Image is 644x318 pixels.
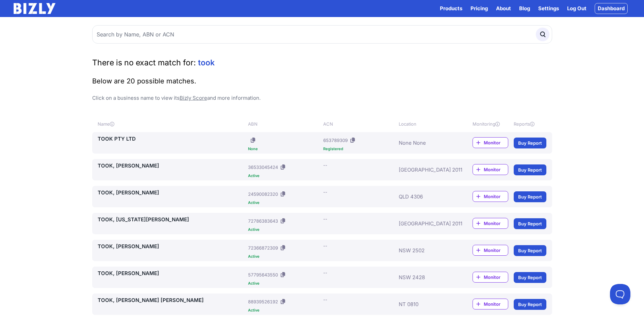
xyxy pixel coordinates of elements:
span: Monitor [484,247,508,254]
div: -- [323,296,327,303]
a: About [496,4,511,13]
div: Active [248,228,320,232]
a: TOOK, [PERSON_NAME] [98,189,246,197]
div: NSW 2428 [399,269,452,285]
a: TOOK, [US_STATE][PERSON_NAME] [98,216,246,224]
div: Active [248,201,320,205]
span: Below are 20 possible matches. [92,77,196,85]
a: Bizly Score [180,95,207,101]
a: Monitor [473,191,508,202]
div: 36533045424 [248,164,278,171]
div: 57795643550 [248,271,278,278]
div: -- [323,242,327,249]
a: Blog [519,4,530,13]
div: [GEOGRAPHIC_DATA] 2011 [399,162,452,178]
span: took [198,58,215,67]
a: Pricing [470,4,488,13]
div: ABN [248,121,320,127]
iframe: Toggle Customer Support [610,284,630,304]
div: [GEOGRAPHIC_DATA] 2011 [399,216,452,232]
span: Monitor [484,166,508,173]
a: Buy Report [514,272,546,283]
div: Location [399,121,452,127]
p: Click on a business name to view its and more information. [92,94,552,102]
a: Buy Report [514,299,546,310]
a: Buy Report [514,191,546,202]
span: There is no exact match for: [92,58,196,67]
div: NSW 2502 [399,242,452,258]
div: Registered [323,147,396,151]
a: Buy Report [514,138,546,148]
div: 88939526192 [248,298,278,305]
a: Monitor [473,272,508,283]
div: 72366872309 [248,244,278,251]
div: Name [98,121,246,127]
a: Monitor [473,299,508,309]
a: Monitor [473,245,508,256]
div: ACN [323,121,396,127]
a: TOOK, [PERSON_NAME] [98,242,246,251]
div: -- [323,189,327,195]
div: -- [323,162,327,169]
button: Products [440,4,462,13]
a: TOOK, [PERSON_NAME] [98,269,246,277]
a: Buy Report [514,164,546,175]
a: Buy Report [514,218,546,229]
div: Active [248,255,320,258]
div: -- [323,269,327,276]
div: 653789309 [323,137,348,144]
a: TOOK, [PERSON_NAME] [PERSON_NAME] [98,296,246,304]
a: Monitor [473,164,508,175]
div: 72786383643 [248,218,278,224]
div: Monitoring [473,121,508,127]
a: Dashboard [595,3,628,14]
a: Buy Report [514,245,546,256]
span: Monitor [484,301,508,307]
span: Monitor [484,193,508,200]
a: Monitor [473,137,508,148]
a: TOOK, [PERSON_NAME] [98,162,246,170]
span: Monitor [484,220,508,227]
a: TOOK PTY LTD [98,135,246,143]
a: Log Out [567,4,587,13]
div: 24590082320 [248,191,278,197]
div: None [248,147,320,151]
div: None None [399,135,452,151]
span: Monitor [484,274,508,281]
input: Search by Name, ABN or ACN [92,25,552,44]
span: Monitor [484,139,508,146]
div: Active [248,308,320,312]
div: Reports [514,121,546,127]
div: -- [323,216,327,222]
div: Active [248,282,320,285]
div: QLD 4306 [399,189,452,205]
a: Settings [538,4,559,13]
div: NT 0810 [399,296,452,312]
a: Monitor [473,218,508,229]
div: Active [248,174,320,178]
